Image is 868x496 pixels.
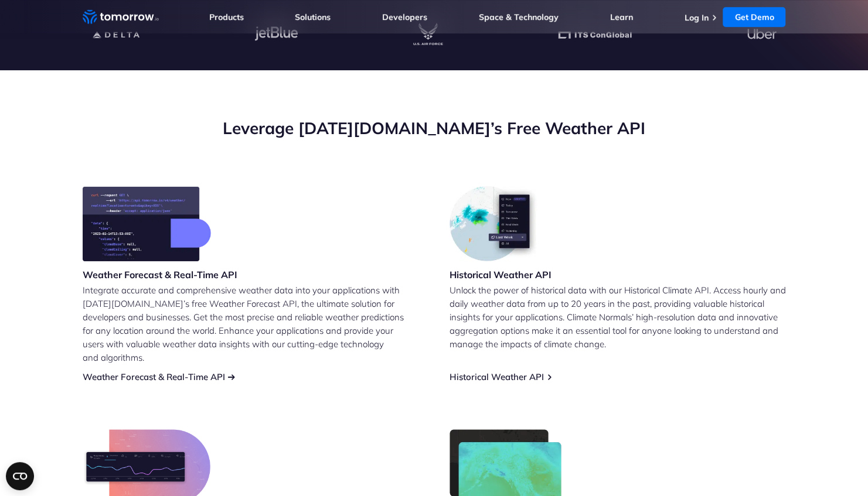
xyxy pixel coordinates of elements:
p: Integrate accurate and comprehensive weather data into your applications with [DATE][DOMAIN_NAME]... [83,283,419,364]
a: Historical Weather API [450,371,544,382]
h3: Weather Forecast & Real-Time API [83,268,237,281]
h3: Historical Weather API [450,268,552,281]
button: Open CMP widget [6,462,34,490]
a: Home link [83,8,159,26]
a: Solutions [295,12,331,22]
h2: Leverage [DATE][DOMAIN_NAME]’s Free Weather API [83,117,786,139]
a: Learn [610,12,633,22]
a: Get Demo [723,7,785,27]
a: Weather Forecast & Real-Time API [83,371,225,382]
a: Developers [382,12,427,22]
p: Unlock the power of historical data with our Historical Climate API. Access hourly and daily weat... [450,283,786,351]
a: Log In [684,12,708,23]
a: Products [209,12,244,22]
a: Space & Technology [479,12,559,22]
